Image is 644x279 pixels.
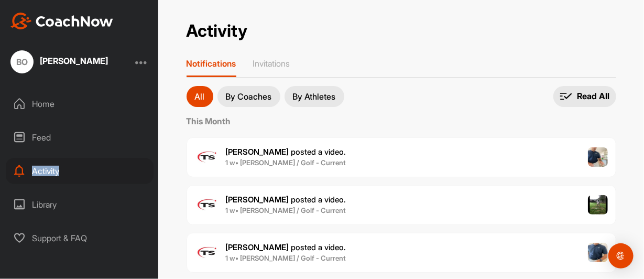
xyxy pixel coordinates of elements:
[195,241,218,264] img: user avatar
[6,191,154,218] div: Library
[226,92,272,101] p: By Coaches
[293,92,336,101] p: By Athletes
[226,242,346,252] span: posted a video .
[187,86,213,107] button: All
[226,242,289,252] b: [PERSON_NAME]
[6,124,154,151] div: Feed
[588,243,608,263] img: post image
[588,195,608,215] img: post image
[285,86,344,107] button: By Athletes
[226,147,346,157] span: posted a video .
[226,206,346,214] b: 1 w • [PERSON_NAME] / Golf - Current
[187,58,236,69] p: Notifications
[253,58,290,69] p: Invitations
[577,91,610,102] p: Read All
[195,146,218,169] img: user avatar
[6,158,154,184] div: Activity
[226,254,346,262] b: 1 w • [PERSON_NAME] / Golf - Current
[226,195,346,205] span: posted a video .
[40,57,108,65] div: [PERSON_NAME]
[608,243,634,269] div: Open Intercom Messenger
[195,92,205,101] p: All
[6,225,154,251] div: Support & FAQ
[226,158,346,167] b: 1 w • [PERSON_NAME] / Golf - Current
[187,21,248,41] h2: Activity
[226,195,289,205] b: [PERSON_NAME]
[195,194,218,217] img: user avatar
[6,91,154,117] div: Home
[10,13,113,29] img: CoachNow
[588,147,608,167] img: post image
[226,147,289,157] b: [PERSON_NAME]
[187,115,616,127] label: This Month
[217,86,280,107] button: By Coaches
[10,50,34,73] div: BO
